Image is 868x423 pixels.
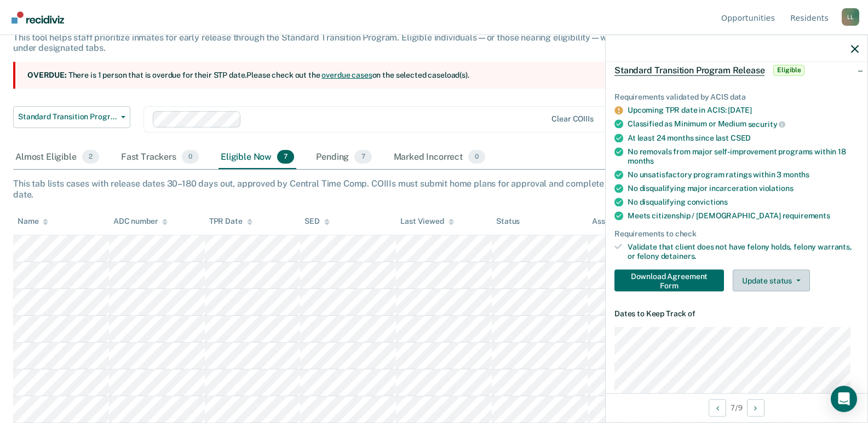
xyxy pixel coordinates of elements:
button: Previous Opportunity [709,399,726,416]
div: No disqualifying major incarceration [628,183,859,193]
div: Requirements validated by ACIS data [614,92,859,101]
div: Last Viewed [400,217,453,226]
button: Update status [733,269,810,291]
button: Profile dropdown button [842,8,859,26]
div: Standard Transition Program ReleaseEligible [606,53,867,88]
div: No disqualifying [628,197,859,206]
div: Meets citizenship / [DEMOGRAPHIC_DATA] [628,211,859,220]
div: At least 24 months since last [628,133,859,142]
a: Navigate to form link [614,269,728,291]
div: 7 / 9 [606,393,867,422]
div: Pending [314,146,373,170]
div: This tool helps staff prioritize inmates for early release through the Standard Transition Progra... [13,32,664,53]
span: Standard Transition Program Release [614,65,764,76]
div: No unsatisfactory program ratings within 3 [628,170,859,179]
a: overdue cases [321,71,372,79]
button: Next Opportunity [747,399,764,416]
span: 7 [354,150,371,164]
span: months [628,156,654,165]
span: Eligible [773,65,804,76]
div: Upcoming TPR date in ACIS: [DATE] [628,106,859,115]
span: Standard Transition Program Release [18,112,117,121]
div: Marked Incorrect [392,146,488,170]
div: Classified as Minimum or Medium [628,119,859,129]
div: Assigned to [592,217,643,226]
div: Fast Trackers [119,146,201,170]
button: Download Agreement Form [614,269,724,291]
span: 0 [182,150,199,164]
div: TPR Date [209,217,252,226]
div: Clear COIIIs [551,114,593,124]
span: months [783,170,809,178]
div: Eligible Now [219,146,296,170]
div: Almost Eligible [13,146,101,170]
div: Requirements to check [614,229,859,238]
span: requirements [783,211,830,219]
span: convictions [687,197,728,206]
div: Status [496,217,520,226]
strong: Overdue: [27,71,67,79]
div: L L [842,8,859,26]
div: Name [18,217,48,226]
div: Open Intercom Messenger [831,386,857,412]
div: SED [304,217,330,226]
span: 0 [468,150,485,164]
img: Recidiviz [12,11,64,24]
div: Validate that client does not have felony holds, felony warrants, or felony [628,242,859,261]
section: There is 1 person that is overdue for their STP date. Please check out the on the selected caselo... [13,62,664,89]
span: 7 [277,150,294,164]
div: ADC number [113,217,168,226]
span: 2 [82,150,99,164]
div: No removals from major self-improvement programs within 18 [628,147,859,165]
span: security [748,120,786,129]
span: violations [759,183,794,192]
dt: Dates to Keep Track of [614,309,859,318]
span: CSED [731,133,751,142]
div: This tab lists cases with release dates 30–180 days out, approved by Central Time Comp. COIIIs mu... [13,178,855,199]
span: detainers. [661,252,697,260]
